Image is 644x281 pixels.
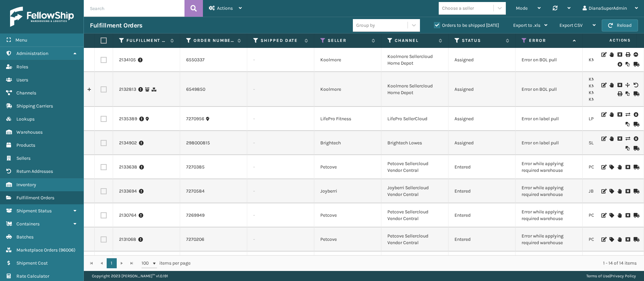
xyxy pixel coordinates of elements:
[328,38,368,44] label: Seller
[16,77,28,83] span: Users
[589,83,635,89] a: KM-RPPS-3D79-GRT: 1
[609,213,613,218] i: Assign Carrier and Warehouse
[247,107,314,131] td: -
[16,273,49,279] span: Rate Calculator
[618,83,622,87] i: Cancel Fulfillment Order
[16,155,31,161] span: Sellers
[247,227,314,252] td: -
[314,252,381,276] td: Petcove
[16,129,43,135] span: Warehouses
[589,57,618,63] a: KM-ICD-49SD
[609,189,613,194] i: Assign Carrier and Warehouse
[186,236,204,243] a: 7270206
[618,52,622,57] i: Cancel Fulfillment Order
[194,38,234,44] label: Order Number
[601,83,605,87] i: Edit
[634,165,638,169] i: Mark as Shipped
[200,260,637,267] div: 1 - 14 of 14 items
[589,188,632,194] a: JB-SPGD-BLK-BLU-8
[601,237,605,242] i: Edit
[448,252,516,276] td: Entered
[16,260,48,266] span: Shipment Cost
[618,165,622,169] i: On Hold
[314,203,381,227] td: Petcove
[186,86,205,93] a: 6549850
[529,38,570,44] label: Error
[126,38,167,44] label: Fulfillment Order Id
[634,62,638,67] i: Mark as Shipped
[247,252,314,276] td: -
[16,208,52,214] span: Shipment Status
[16,195,54,201] span: Fulfillment Orders
[618,112,622,117] i: Cancel Fulfillment Order
[626,52,630,57] i: Print BOL
[589,140,621,146] a: SLR-48HG-WW
[448,131,516,155] td: Assigned
[261,38,301,44] label: Shipped Date
[634,111,638,118] i: Pull Label
[516,48,583,72] td: Error on BOL pull
[634,135,638,142] i: Pull Label
[601,213,605,218] i: Edit
[247,203,314,227] td: -
[356,22,375,29] div: Group by
[16,90,36,96] span: Channels
[618,136,622,141] i: Cancel Fulfillment Order
[513,22,540,28] span: Export to .xls
[618,61,622,68] i: Pull BOL
[626,91,630,96] i: Reoptimize
[559,22,583,28] span: Export CSV
[381,107,448,131] td: LifePro SellerCloud
[448,72,516,107] td: Assigned
[516,72,583,107] td: Error on BOL pull
[589,236,628,242] a: PC-PWEASEM-BLK
[601,136,605,141] i: Edit
[119,212,137,219] a: 2130764
[626,62,630,67] i: Reoptimize
[247,72,314,107] td: -
[634,91,638,96] i: Mark as Shipped
[516,107,583,131] td: Error on label pull
[16,221,40,227] span: Containers
[59,247,75,253] span: ( 96006 )
[16,116,35,122] span: Lookups
[10,7,74,27] img: logo
[586,274,609,278] a: Terms of Use
[16,247,58,253] span: Marketplace Orders
[16,234,34,240] span: Batches
[602,19,638,31] button: Reload
[314,131,381,155] td: Brightech
[107,258,117,268] a: 1
[448,107,516,131] td: Assigned
[16,168,53,174] span: Return Addresses
[381,252,448,276] td: Petcove Sellercloud Vendor Central
[589,116,615,122] a: LP-WVR-BLK
[448,48,516,72] td: Assigned
[247,131,314,155] td: -
[434,22,499,28] label: Orders to be shipped [DATE]
[609,165,613,169] i: Assign Carrier and Warehouse
[186,212,205,219] a: 7269949
[314,179,381,203] td: Joyberri
[634,146,638,151] i: Mark as Shipped
[381,155,448,179] td: Petcove Sellercloud Vendor Central
[626,83,630,87] i: Split Fulfillment Order
[589,164,622,170] a: PC-FRFLW-WHT
[589,90,633,95] a: KM-RPPS-SCDC-59: 1
[601,112,605,117] i: Edit
[516,155,583,179] td: Error while applying required warehouse
[609,237,613,242] i: Assign Carrier and Warehouse
[516,179,583,203] td: Error while applying required warehouse
[626,189,630,194] i: Cancel Fulfillment Order
[618,189,622,194] i: On Hold
[462,38,502,44] label: Status
[516,131,583,155] td: Error on label pull
[442,5,474,12] div: Choose a seller
[381,131,448,155] td: Brightech Lowes
[601,165,605,169] i: Edit
[601,189,605,194] i: Edit
[142,260,152,267] span: 100
[247,48,314,72] td: -
[634,122,638,127] i: Mark as Shipped
[618,91,622,96] i: Print BOL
